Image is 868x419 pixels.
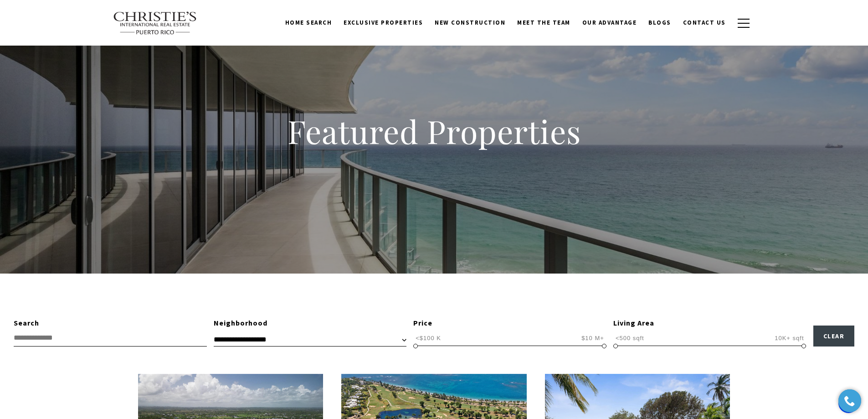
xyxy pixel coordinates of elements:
[813,326,855,347] button: Clear
[648,19,671,26] span: Blogs
[229,111,639,151] h1: Featured Properties
[613,317,806,329] div: Living Area
[576,14,643,31] a: Our Advantage
[683,19,726,26] span: Contact Us
[613,334,647,342] span: <500 sqft
[413,317,606,329] div: Price
[344,19,423,26] span: Exclusive Properties
[579,334,606,342] span: $10 M+
[279,14,338,31] a: Home Search
[582,19,637,26] span: Our Advantage
[413,334,443,342] span: <$100 K
[14,317,207,329] div: Search
[772,334,806,342] span: 10K+ sqft
[642,14,677,31] a: Blogs
[511,14,576,31] a: Meet the Team
[435,19,505,26] span: New Construction
[214,317,407,329] div: Neighborhood
[429,14,511,31] a: New Construction
[113,11,198,35] img: Christie's International Real Estate text transparent background
[338,14,429,31] a: Exclusive Properties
